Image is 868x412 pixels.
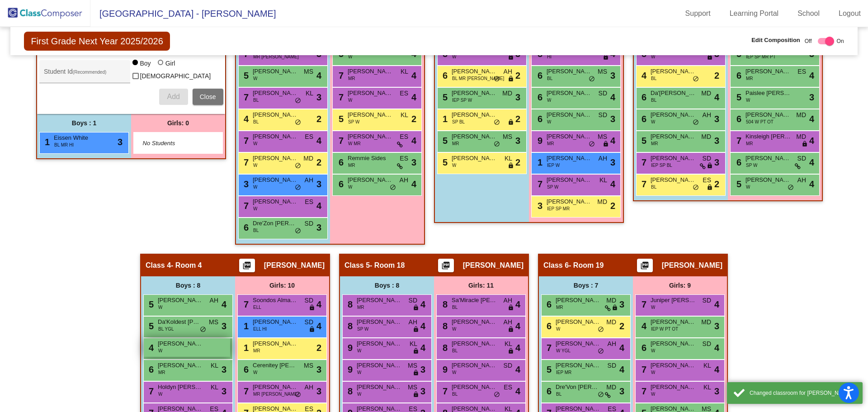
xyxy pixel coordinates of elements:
[639,157,646,167] span: 7
[547,132,592,141] span: [PERSON_NAME]
[707,162,713,170] span: lock
[452,89,497,98] span: [PERSON_NAME]
[253,197,298,206] span: [PERSON_NAME]
[37,114,131,132] div: Boys : 1
[714,69,719,82] span: 2
[118,135,123,149] span: 3
[639,114,646,124] span: 6
[264,261,325,270] span: [PERSON_NAME]
[253,296,298,305] span: Soondos Almasagedi
[440,299,448,309] span: 8
[547,184,558,190] span: SP W
[539,276,633,294] div: Boys : 7
[651,97,656,104] span: BL
[167,93,179,100] span: Add
[241,114,249,124] span: 4
[140,71,211,81] span: [DEMOGRAPHIC_DATA]
[745,89,791,98] span: Paislee [PERSON_NAME]
[452,118,465,125] span: SP BL
[494,119,500,126] span: do_not_disturb_alt
[734,157,741,167] span: 6
[336,71,344,81] span: 7
[515,134,520,147] span: 3
[222,298,226,311] span: 4
[599,154,607,163] span: AH
[503,132,512,142] span: MS
[547,89,592,98] span: [PERSON_NAME]
[305,175,313,185] span: AH
[348,97,352,104] span: W
[241,223,249,232] span: 6
[309,304,315,312] span: lock
[505,154,512,163] span: KL
[452,132,497,141] span: [PERSON_NAME]
[171,261,202,270] span: - Room 4
[305,197,313,207] span: ES
[639,179,646,189] span: 7
[703,110,711,120] span: AH
[235,276,329,294] div: Girls: 10
[239,259,255,272] button: Print Students Details
[707,54,713,61] span: lock
[434,276,528,294] div: Girls: 11
[797,175,806,185] span: AH
[348,67,393,76] span: [PERSON_NAME]
[253,304,261,311] span: ELL
[734,136,741,146] span: 7
[401,67,408,76] span: KL
[651,175,696,185] span: [PERSON_NAME]
[598,132,607,142] span: MS
[305,132,313,142] span: ES
[610,199,615,213] span: 2
[703,296,711,305] span: SD
[241,299,249,309] span: 7
[809,134,814,147] span: 4
[543,261,569,270] span: Class 6
[547,175,592,185] span: [PERSON_NAME]
[751,36,800,45] span: Edit Composition
[344,261,370,270] span: Class 5
[316,221,321,234] span: 3
[809,177,814,191] span: 4
[599,89,607,98] span: SD
[200,93,216,100] span: Close
[400,89,408,98] span: ES
[158,296,203,305] span: [PERSON_NAME]
[336,136,344,146] span: 7
[693,119,699,126] span: do_not_disturb_alt
[253,162,257,169] span: W
[44,71,125,79] input: Student Id
[143,139,199,148] span: No Students
[452,140,459,147] span: MR
[438,259,454,272] button: Print Students Details
[400,154,408,163] span: ES
[714,177,719,191] span: 2
[651,67,696,76] span: [PERSON_NAME]
[714,298,719,311] span: 4
[603,54,609,61] span: lock
[253,154,298,163] span: [PERSON_NAME]
[535,201,542,211] span: 3
[241,201,249,211] span: 7
[651,110,696,119] span: [PERSON_NAME]
[502,89,512,98] span: MD
[603,141,609,148] span: lock
[599,175,607,185] span: KL
[651,75,656,82] span: BL
[241,92,249,102] span: 7
[24,32,170,51] span: First Grade Next Year 2025/2026
[131,114,225,132] div: Girls: 0
[140,59,151,68] div: Boy
[606,296,616,305] span: MD
[54,142,74,148] span: BL MR HI
[746,140,753,147] span: MR
[295,227,301,235] span: do_not_disturb_alt
[316,199,321,213] span: 4
[348,89,393,98] span: [PERSON_NAME]
[639,71,646,81] span: 4
[295,119,301,126] span: do_not_disturb_alt
[651,89,696,98] span: Da'[PERSON_NAME]
[316,177,321,191] span: 3
[796,132,806,142] span: MD
[515,156,520,169] span: 2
